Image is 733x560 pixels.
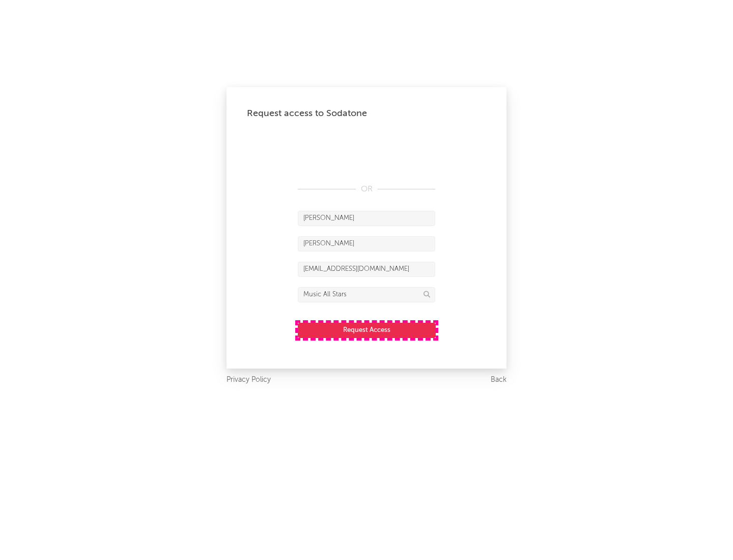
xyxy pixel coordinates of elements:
a: Back [491,374,506,386]
a: Privacy Policy [227,374,271,386]
input: Division [298,287,435,302]
input: Last Name [298,236,435,251]
div: Request access to Sodatone [247,107,486,120]
input: First Name [298,211,435,226]
div: OR [298,183,435,195]
button: Request Access [298,323,436,338]
input: Email [298,262,435,277]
